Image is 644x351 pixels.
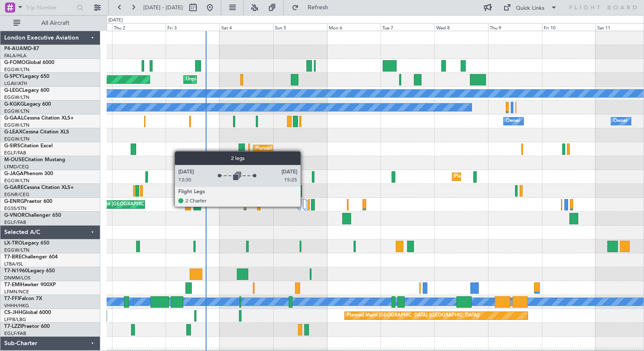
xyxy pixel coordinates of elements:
input: Trip Number [26,1,74,14]
span: T7-FFI [4,296,19,301]
div: Fri 3 [166,23,219,31]
a: G-VNORChallenger 650 [4,213,61,218]
a: T7-LZZIPraetor 600 [4,324,50,329]
span: G-SIRS [4,144,20,149]
a: G-LEGCLegacy 600 [4,88,49,93]
span: G-GARE [4,185,24,190]
a: G-KGKGLegacy 600 [4,102,51,107]
a: T7-FFIFalcon 7X [4,296,42,301]
div: Fri 10 [542,23,596,31]
a: EGGW/LTN [4,136,30,142]
a: EGLF/FAB [4,330,26,337]
button: Quick Links [499,1,561,14]
span: T7-BRE [4,255,21,260]
a: P4-AUAMD-87 [4,46,39,51]
div: Wed 8 [435,23,488,31]
span: All Aircraft [22,20,89,26]
a: G-GAALCessna Citation XLS+ [4,116,74,121]
a: T7-EMIHawker 900XP [4,282,56,287]
a: EGGW/LTN [4,178,30,184]
span: G-VNOR [4,213,25,218]
span: G-SPCY [4,74,22,79]
a: EGLF/FAB [4,150,26,156]
div: Sat 4 [220,23,273,31]
a: G-LEAXCessna Citation XLS [4,130,69,135]
div: Thu 2 [112,23,166,31]
span: G-LEAX [4,130,22,135]
a: G-FOMOGlobal 6000 [4,60,54,65]
a: EGGW/LTN [4,122,30,128]
div: Unplanned Maint [GEOGRAPHIC_DATA] [186,73,272,86]
a: G-GARECessna Citation XLS+ [4,185,74,190]
a: EGSS/STN [4,205,27,212]
button: Refresh [288,1,338,14]
a: EGGW/LTN [4,66,30,73]
span: M-OUSE [4,157,24,162]
span: P4-AUA [4,46,23,51]
a: EGLF/FAB [4,219,26,226]
span: G-LEGC [4,88,22,93]
a: G-SPCYLegacy 650 [4,74,49,79]
a: T7-BREChallenger 604 [4,255,58,260]
span: T7-N1960 [4,269,28,274]
a: LX-TROLegacy 650 [4,241,49,246]
button: All Aircraft [9,16,91,30]
a: LFMD/CEQ [4,164,29,170]
a: G-SIRSCitation Excel [4,144,53,149]
span: G-ENRG [4,199,24,204]
a: M-OUSECitation Mustang [4,157,65,162]
span: G-FOMO [4,60,26,65]
div: Quick Links [516,4,545,13]
div: Mon 6 [327,23,381,31]
a: EGNR/CEG [4,191,30,198]
a: LTBA/ISL [4,261,23,267]
div: Planned Maint [GEOGRAPHIC_DATA] ([GEOGRAPHIC_DATA]) [347,309,480,322]
span: T7-LZZI [4,324,21,329]
span: [DATE] - [DATE] [143,4,183,11]
a: LFMN/NCE [4,289,29,295]
span: G-GAAL [4,116,24,121]
a: VHHH/HKG [4,303,29,309]
div: Planned Maint [GEOGRAPHIC_DATA] ([GEOGRAPHIC_DATA]) [454,170,587,183]
div: Tue 7 [381,23,434,31]
a: LGAV/ATH [4,80,27,87]
a: FALA/HLA [4,53,27,59]
a: G-ENRGPraetor 600 [4,199,52,204]
div: Sun 5 [273,23,327,31]
div: [DATE] [108,17,123,24]
a: LFPB/LBG [4,316,26,323]
a: EGGW/LTN [4,247,30,253]
div: Owner [506,115,520,128]
a: EGGW/LTN [4,94,30,101]
div: Owner [613,115,628,128]
span: G-KGKG [4,102,24,107]
span: CS-JHH [4,310,22,315]
a: DNMM/LOS [4,275,30,281]
span: G-JAGA [4,171,24,176]
div: Planned Maint [GEOGRAPHIC_DATA] ([GEOGRAPHIC_DATA]) [255,143,388,155]
a: G-JAGAPhenom 300 [4,171,53,176]
span: T7-EMI [4,282,21,287]
a: CS-JHHGlobal 6000 [4,310,51,315]
span: LX-TRO [4,241,22,246]
div: Thu 9 [488,23,542,31]
a: EGGW/LTN [4,108,30,114]
span: Refresh [301,5,336,11]
a: T7-N1960Legacy 650 [4,269,55,274]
